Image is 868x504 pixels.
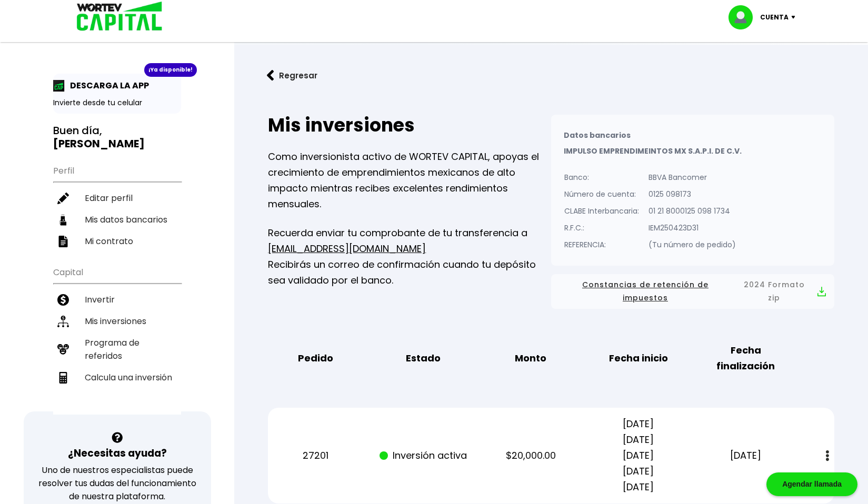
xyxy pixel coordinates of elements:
span: Constancias de retención de impuestos [560,278,731,305]
a: [EMAIL_ADDRESS][DOMAIN_NAME] [268,242,426,255]
p: Banco: [564,169,639,185]
a: Mis inversiones [53,310,181,332]
img: app-icon [53,80,65,92]
p: 27201 [270,448,361,463]
p: [DATE] [DATE] [DATE] [DATE] [DATE] [593,416,684,495]
b: Fecha inicio [609,350,668,366]
button: Regresar [251,62,333,89]
b: IMPULSO EMPRENDIMEINTOS MX S.A.P.I. DE C.V. [564,146,742,156]
b: Pedido [298,350,333,366]
img: icon-down [789,16,803,19]
ul: Capital [53,260,181,415]
img: inversiones-icon.6695dc30.svg [57,316,69,327]
a: flecha izquierdaRegresar [251,62,851,89]
a: Invertir [53,289,181,310]
img: profile-image [729,5,760,29]
img: calculadora-icon.17d418c4.svg [57,372,69,384]
p: IEM250423D31 [648,220,736,236]
p: BBVA Bancomer [648,169,736,185]
a: Calcula una inversión [53,367,181,388]
p: Como inversionista activo de WORTEV CAPITAL, apoyas el crecimiento de emprendimientos mexicanos d... [268,149,551,212]
p: Uno de nuestros especialistas puede resolver tus dudas del funcionamiento de nuestra plataforma. [37,463,197,503]
p: Recuerda enviar tu comprobante de tu transferencia a Recibirás un correo de confirmación cuando t... [268,225,551,288]
b: Datos bancarios [564,130,631,140]
img: contrato-icon.f2db500c.svg [57,236,69,247]
p: 0125 098173 [648,186,736,202]
img: flecha izquierda [267,70,274,81]
p: Cuenta [760,9,789,25]
p: Invierte desde tu celular [53,97,181,108]
img: datos-icon.10cf9172.svg [57,214,69,226]
p: (Tu número de pedido) [648,237,736,253]
a: Editar perfil [53,187,181,209]
p: DESCARGA LA APP [65,79,149,92]
a: Mis datos bancarios [53,209,181,230]
p: $20,000.00 [485,448,576,463]
p: [DATE] [701,448,791,463]
p: 01 21 8000125 098 1734 [648,203,736,219]
b: [PERSON_NAME] [53,136,145,151]
button: Constancias de retención de impuestos2024 Formato zip [560,278,826,305]
ul: Perfil [53,159,181,252]
div: Agendar llamada [766,472,857,496]
b: Fecha finalización [701,342,791,374]
img: recomiendanos-icon.9b8e9327.svg [57,344,69,355]
p: REFERENCIA: [564,237,639,253]
a: Mi contrato [53,230,181,252]
h2: Mis inversiones [268,115,551,136]
p: Inversión activa [378,448,468,463]
div: ¡Ya disponible! [144,63,197,77]
h3: Buen día, [53,124,181,150]
p: R.F.C.: [564,220,639,236]
img: invertir-icon.b3b967d7.svg [57,294,69,306]
img: editar-icon.952d3147.svg [57,193,69,204]
h3: ¿Necesitas ayuda? [68,446,167,461]
p: Número de cuenta: [564,186,639,202]
p: CLABE Interbancaria: [564,203,639,219]
b: Estado [406,350,441,366]
a: Programa de referidos [53,332,181,367]
b: Monto [515,350,546,366]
